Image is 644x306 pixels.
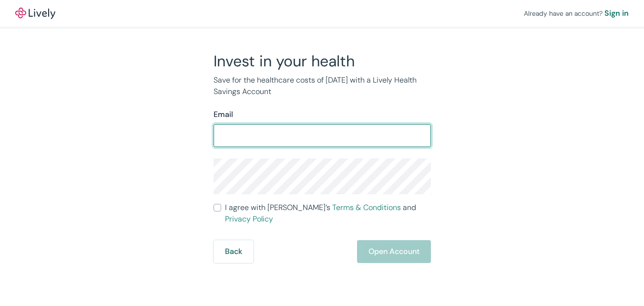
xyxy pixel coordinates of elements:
[214,52,431,71] h2: Invest in your health
[214,74,431,97] p: Save for the healthcare costs of [DATE] with a Lively Health Savings Account
[225,214,273,224] a: Privacy Policy
[332,202,401,212] a: Terms & Conditions
[524,8,629,19] div: Already have an account?
[604,8,629,19] a: Sign in
[15,8,55,19] a: LivelyLively
[15,8,55,19] img: Lively
[214,109,233,120] label: Email
[225,202,431,225] span: I agree with [PERSON_NAME]’s and
[214,240,254,263] button: Back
